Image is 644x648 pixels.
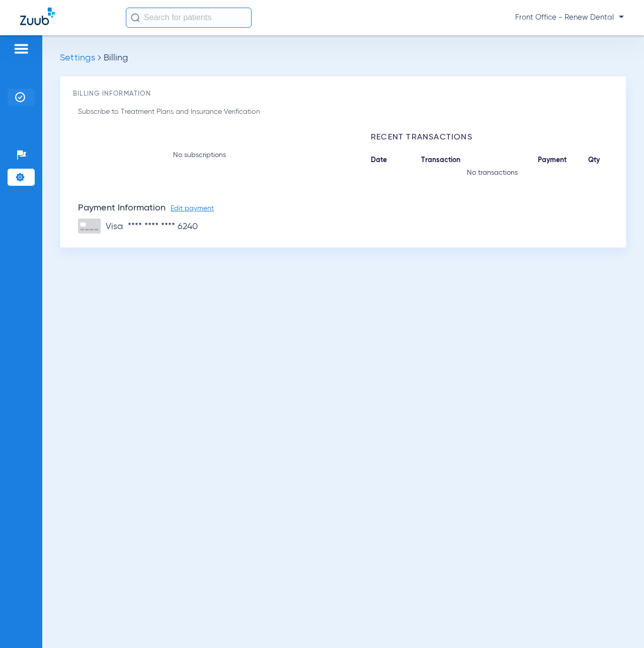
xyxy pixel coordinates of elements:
[171,205,214,212] span: Edit payment
[371,132,613,142] h3: Recent Transactions
[538,155,588,165] span: Payment
[515,13,624,23] span: Front Office - Renew Dental
[20,8,55,25] img: Zuub Logo
[131,13,140,22] img: Search Icon
[73,89,613,99] h3: Billing Information
[104,53,128,62] span: Billing
[588,155,613,165] span: Qty
[78,203,613,213] div: Payment Information
[78,219,103,235] img: Credit Card
[371,155,421,165] span: Date
[78,107,372,117] p: Subscribe to Treatment Plans and Insurance Verification
[13,43,29,55] img: hamburger-icon
[594,600,644,648] iframe: Chat Widget
[126,8,252,28] input: Search for patients
[371,168,613,178] li: No transactions
[106,222,123,231] span: visa
[421,155,538,165] span: Transaction
[60,53,95,62] span: Settings
[78,132,320,178] li: No subscriptions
